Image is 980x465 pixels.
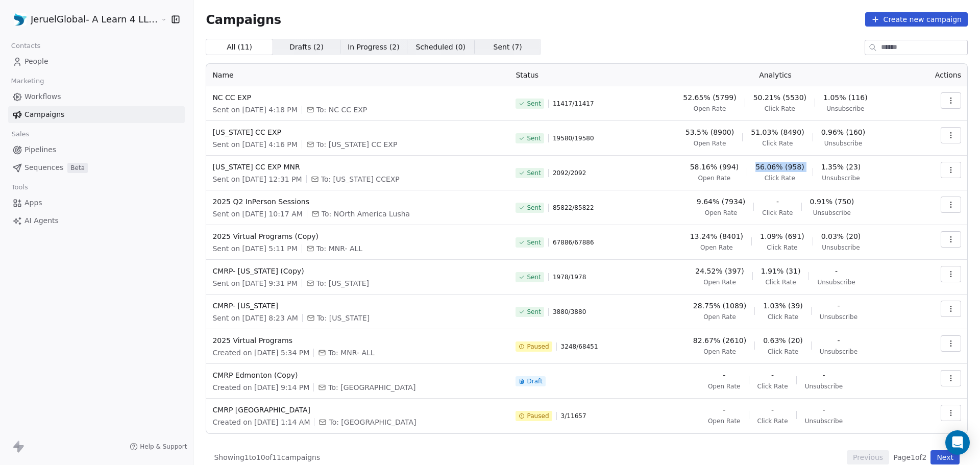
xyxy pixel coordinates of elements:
[765,174,795,182] span: Click Rate
[527,377,542,385] span: Draft
[527,169,541,177] span: Sent
[212,139,297,150] span: Sent on [DATE] 4:16 PM
[826,105,864,113] span: Unsubscribe
[703,278,736,286] span: Open Rate
[771,370,774,380] span: -
[527,238,541,247] span: Sent
[761,266,801,276] span: 1.91% (31)
[810,197,854,207] span: 0.91% (750)
[8,141,185,158] a: Pipelines
[206,64,509,86] th: Name
[212,92,503,103] span: NC CC EXP
[553,204,594,212] span: 85822 / 85822
[130,443,187,451] a: Help & Support
[700,243,733,252] span: Open Rate
[821,127,866,137] span: 0.96% (160)
[509,64,637,86] th: Status
[822,405,825,415] span: -
[212,127,503,137] span: [US_STATE] CC EXP
[771,405,774,415] span: -
[67,163,88,173] span: Beta
[494,42,522,53] span: Sent ( 7 )
[753,92,806,103] span: 50.21% (5530)
[348,42,400,53] span: In Progress ( 2 )
[765,105,795,113] span: Click Rate
[212,313,298,323] span: Sent on [DATE] 8:23 AM
[212,278,297,288] span: Sent on [DATE] 9:31 PM
[328,348,374,358] span: To: MNR- ALL
[694,105,726,113] span: Open Rate
[823,92,868,103] span: 1.05% (116)
[553,238,594,247] span: 67886 / 67886
[820,313,857,321] span: Unsubscribe
[8,194,185,211] a: Apps
[847,450,889,464] button: Previous
[694,139,726,148] span: Open Rate
[698,174,731,182] span: Open Rate
[824,139,862,148] span: Unsubscribe
[24,198,42,208] span: Apps
[212,301,503,311] span: CMRP- [US_STATE]
[527,342,549,351] span: Paused
[553,169,586,177] span: 2092 / 2092
[768,348,798,356] span: Click Rate
[8,159,185,176] a: SequencesBeta
[751,127,804,137] span: 51.03% (8490)
[762,139,793,148] span: Click Rate
[289,42,324,53] span: Drafts ( 2 )
[767,243,797,252] span: Click Rate
[328,382,415,393] span: To: Canada
[821,162,861,172] span: 1.35% (23)
[212,417,310,427] span: Created on [DATE] 1:14 AM
[7,180,32,195] span: Tools
[416,42,466,53] span: Scheduled ( 0 )
[527,412,549,420] span: Paused
[212,209,302,219] span: Sent on [DATE] 10:17 AM
[708,382,741,390] span: Open Rate
[7,74,48,89] span: Marketing
[685,127,734,137] span: 53.5% (8900)
[553,100,594,108] span: 11417 / 11417
[690,162,739,172] span: 58.16% (994)
[24,215,59,226] span: AI Agents
[723,370,725,380] span: -
[755,162,804,172] span: 56.06% (958)
[212,348,309,358] span: Created on [DATE] 5:34 PM
[817,278,855,286] span: Unsubscribe
[760,231,804,241] span: 1.09% (691)
[24,109,64,120] span: Campaigns
[822,370,825,380] span: -
[8,53,185,70] a: People
[212,105,297,115] span: Sent on [DATE] 4:18 PM
[212,335,503,346] span: 2025 Virtual Programs
[212,243,297,254] span: Sent on [DATE] 5:11 PM
[693,301,746,311] span: 28.75% (1089)
[8,106,185,123] a: Campaigns
[24,56,48,67] span: People
[945,430,970,455] div: Open Intercom Messenger
[821,231,861,241] span: 0.03% (20)
[212,405,503,415] span: CMRP [GEOGRAPHIC_DATA]
[316,278,369,288] span: To: california
[776,197,779,207] span: -
[757,417,788,425] span: Click Rate
[527,100,541,108] span: Sent
[527,273,541,281] span: Sent
[561,412,586,420] span: 3 / 11657
[316,243,362,254] span: To: MNR- ALL
[637,64,913,86] th: Analytics
[835,266,838,276] span: -
[690,231,743,241] span: 13.24% (8401)
[865,12,968,27] button: Create new campaign
[14,13,27,26] img: Favicon.jpg
[553,134,594,142] span: 19580 / 19580
[930,450,960,464] button: Next
[24,162,63,173] span: Sequences
[813,209,851,217] span: Unsubscribe
[140,443,187,451] span: Help & Support
[553,273,586,281] span: 1978 / 1978
[527,134,541,142] span: Sent
[695,266,744,276] span: 24.52% (397)
[212,231,503,241] span: 2025 Virtual Programs (Copy)
[697,197,745,207] span: 9.64% (7934)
